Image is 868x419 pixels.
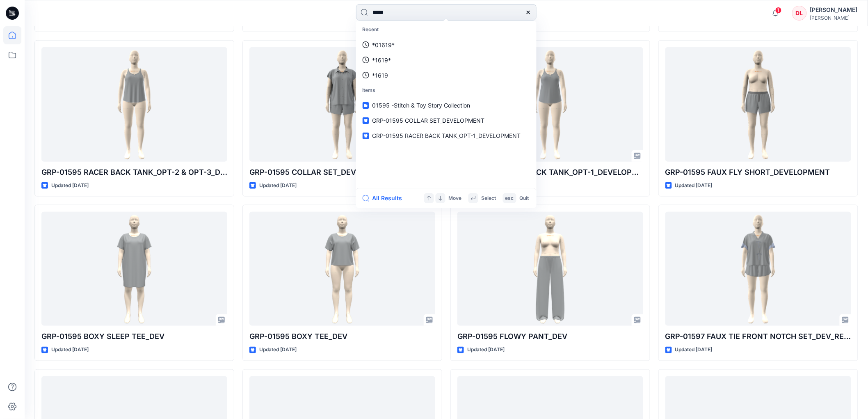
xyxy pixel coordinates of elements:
[457,331,643,342] p: GRP-01595 FLOWY PANT_DEV
[810,15,858,21] div: [PERSON_NAME]
[792,6,807,21] div: DL
[41,331,227,342] p: GRP-01595 BOXY SLEEP TEE_DEV
[457,212,643,326] a: GRP-01595 FLOWY PANT_DEV
[249,167,435,178] p: GRP-01595 COLLAR SET_DEVELOPMENT
[372,117,485,124] span: GRP-01595 COLLAR SET_DEVELOPMENT
[665,212,851,326] a: GRP-01597 FAUX TIE FRONT NOTCH SET_DEV_REV4
[372,132,521,139] span: GRP-01595 RACER BACK TANK_OPT-1_DEVELOPMENT
[358,128,535,143] a: GRP-01595 RACER BACK TANK_OPT-1_DEVELOPMENT
[467,346,505,354] p: Updated [DATE]
[249,47,435,161] a: GRP-01595 COLLAR SET_DEVELOPMENT
[810,5,858,15] div: [PERSON_NAME]
[41,167,227,178] p: GRP-01595 RACER BACK TANK_OPT-2 & OPT-3_DEVELOPMENT
[675,181,713,190] p: Updated [DATE]
[259,346,297,354] p: Updated [DATE]
[520,194,529,203] p: Quit
[457,167,643,178] p: GRP-01595 RACER BACK TANK_OPT-1_DEVELOPMENT
[372,102,471,109] span: 01595 -Stitch & Toy Story Collection
[665,331,851,342] p: GRP-01597 FAUX TIE FRONT NOTCH SET_DEV_REV4
[358,68,535,83] a: *1619
[665,47,851,161] a: GRP-01595 FAUX FLY SHORT_DEVELOPMENT
[51,346,89,354] p: Updated [DATE]
[51,181,89,190] p: Updated [DATE]
[457,47,643,161] a: GRP-01595 RACER BACK TANK_OPT-1_DEVELOPMENT
[358,113,535,128] a: GRP-01595 COLLAR SET_DEVELOPMENT
[665,167,851,178] p: GRP-01595 FAUX FLY SHORT_DEVELOPMENT
[249,331,435,342] p: GRP-01595 BOXY TEE_DEV
[482,194,496,203] p: Select
[358,83,535,98] p: Items
[363,193,408,203] button: All Results
[358,22,535,37] p: Recent
[41,47,227,161] a: GRP-01595 RACER BACK TANK_OPT-2 & OPT-3_DEVELOPMENT
[675,346,713,354] p: Updated [DATE]
[249,212,435,326] a: GRP-01595 BOXY TEE_DEV
[41,212,227,326] a: GRP-01595 BOXY SLEEP TEE_DEV
[259,181,297,190] p: Updated [DATE]
[372,71,388,80] p: *1619
[505,194,514,203] p: esc
[775,7,782,14] span: 1
[449,194,462,203] p: Move
[358,98,535,113] a: 01595 -Stitch & Toy Story Collection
